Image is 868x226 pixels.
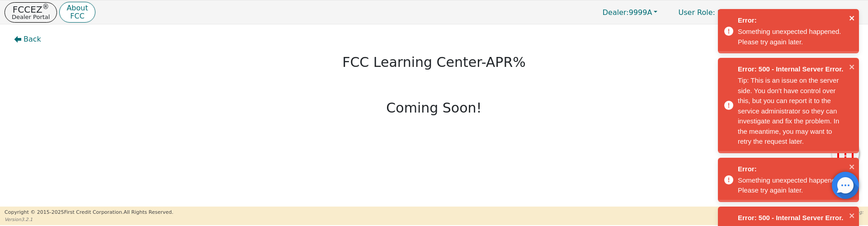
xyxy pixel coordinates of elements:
[66,5,88,12] p: About
[24,34,41,45] span: Back
[669,4,764,21] p: Secondary
[849,61,855,72] button: close
[738,28,841,46] span: Something unexpected happened. Please try again later.
[66,13,88,20] p: FCC
[5,216,173,223] p: Version 3.2.1
[603,8,629,17] span: Dealer:
[296,98,572,118] p: Coming Soon!
[5,209,173,217] p: Copyright © 2015- 2025 First Credit Corporation.
[603,8,652,17] span: 9999A
[296,54,572,71] h2: FCC Learning Center - APR%
[5,2,57,23] button: FCCEZ®Dealer Portal
[849,13,855,23] button: close
[738,76,839,145] span: Tip: This is an issue on the server side. You don't have control over this, but you can report it...
[738,176,841,194] span: Something unexpected happened. Please try again later.
[738,164,846,174] span: Error:
[12,14,50,20] p: Dealer Portal
[593,5,667,19] button: Dealer:9999A
[738,64,846,75] span: Error: 500 - Internal Server Error.
[678,8,715,17] span: User Role :
[738,15,846,26] span: Error:
[123,209,173,215] span: All Rights Reserved.
[849,161,855,172] button: close
[12,5,50,14] p: FCCEZ
[669,4,764,21] a: User Role: Secondary
[849,210,855,221] button: close
[42,3,49,11] sup: ®
[767,5,863,19] button: 9999A:FCC Kordami
[59,2,95,23] button: AboutFCC
[738,213,846,223] span: Error: 500 - Internal Server Error.
[7,29,48,50] button: Back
